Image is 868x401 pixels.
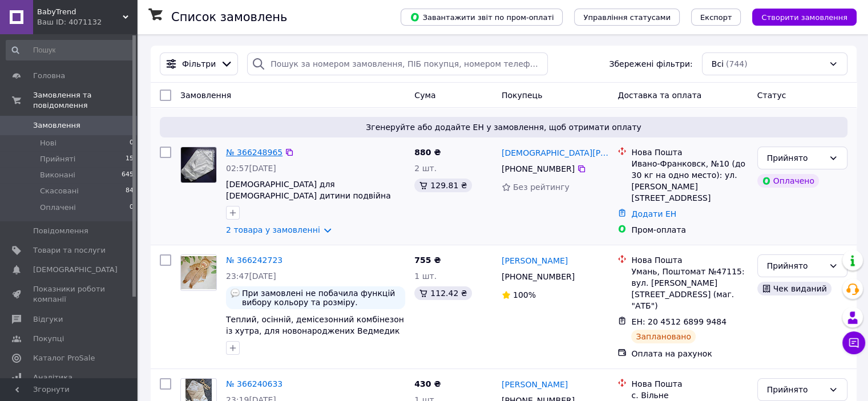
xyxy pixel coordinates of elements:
[231,289,240,298] img: :speech_balloon:
[122,170,134,180] span: 645
[37,17,137,27] div: Ваш ID: 4071132
[499,161,577,177] div: [PHONE_NUMBER]
[33,372,72,383] span: Аналітика
[37,7,123,17] span: BabyTrend
[414,256,441,265] span: 755 ₴
[126,154,134,164] span: 15
[757,282,831,295] div: Чек виданий
[757,91,786,100] span: Статус
[33,245,106,256] span: Товари та послуги
[631,158,748,204] div: Ивано-Франковск, №10 (до 30 кг на одно место): ул. [PERSON_NAME][STREET_ADDRESS]
[226,148,282,157] a: № 366248965
[130,138,134,148] span: 0
[226,164,276,173] span: 02:57[DATE]
[414,286,471,300] div: 112.42 ₴
[180,147,217,183] a: Фото товару
[247,52,548,75] input: Пошук за номером замовлення, ПІБ покупця, номером телефону, Email, номером накладної
[171,10,287,24] h1: Список замовлень
[631,254,748,266] div: Нова Пошта
[842,331,865,354] button: Чат з покупцем
[631,266,748,311] div: Умань, Поштомат №47115: вул. [PERSON_NAME][STREET_ADDRESS] (маг. "АТБ")
[33,353,95,363] span: Каталог ProSale
[502,255,568,266] a: [PERSON_NAME]
[40,154,75,164] span: Прийняті
[583,13,671,22] span: Управління статусами
[502,91,542,100] span: Покупець
[40,138,56,148] span: Нові
[164,121,843,133] span: Згенеруйте або додайте ЕН у замовлення, щоб отримати оплату
[40,186,79,196] span: Скасовані
[513,290,536,299] span: 100%
[414,91,435,100] span: Cума
[631,224,748,236] div: Пром-оплата
[502,379,568,390] a: [PERSON_NAME]
[700,13,732,22] span: Експорт
[226,225,320,234] a: 2 товара у замовленні
[767,260,824,272] div: Прийнято
[767,383,824,396] div: Прийнято
[180,254,217,291] a: Фото товару
[414,272,437,281] span: 1 шт.
[631,348,748,359] div: Оплата на рахунок
[33,71,65,81] span: Головна
[712,58,724,70] span: Всі
[226,379,282,388] a: № 366240633
[631,330,696,343] div: Заплановано
[33,90,137,111] span: Замовлення та повідомлення
[752,9,857,26] button: Створити замовлення
[130,202,134,213] span: 0
[414,164,437,173] span: 2 шт.
[6,40,135,60] input: Пошук
[414,179,471,192] div: 129.81 ₴
[40,202,76,213] span: Оплачені
[33,120,80,131] span: Замовлення
[181,147,216,183] img: Фото товару
[499,269,577,285] div: [PHONE_NUMBER]
[574,9,680,26] button: Управління статусами
[631,147,748,158] div: Нова Пошта
[691,9,741,26] button: Експорт
[631,378,748,390] div: Нова Пошта
[182,58,216,70] span: Фільтри
[631,209,676,218] a: Додати ЕН
[226,256,282,265] a: № 366242723
[33,226,88,236] span: Повідомлення
[767,152,824,164] div: Прийнято
[226,272,276,281] span: 23:47[DATE]
[226,180,391,212] a: [DEMOGRAPHIC_DATA] для [DEMOGRAPHIC_DATA] дитини подвійна бавовна + махра з капюшоном.
[401,9,563,26] button: Завантажити звіт по пром-оплаті
[33,284,106,305] span: Показники роботи компанії
[226,315,404,347] a: Теплий, осінній, демісезонний комбінезон із хутра, для новонароджених Ведмедик Тедді р62,68,74,
[414,148,441,157] span: 880 ₴
[631,317,726,326] span: ЕН: 20 4512 6899 9484
[414,379,441,388] span: 430 ₴
[513,183,570,192] span: Без рейтингу
[33,265,118,275] span: [DEMOGRAPHIC_DATA]
[181,256,216,290] img: Фото товару
[741,12,857,21] a: Створити замовлення
[609,58,692,70] span: Збережені фільтри:
[617,91,701,100] span: Доставка та оплата
[180,91,231,100] span: Замовлення
[761,13,847,22] span: Створити замовлення
[40,170,75,180] span: Виконані
[410,12,554,22] span: Завантажити звіт по пром-оплаті
[726,59,748,68] span: (744)
[242,289,401,307] span: При замовлені не побачила функцій вибору кольору та розміру. Необхідно 74 розмір
[502,147,609,159] a: [DEMOGRAPHIC_DATA][PERSON_NAME]
[126,186,134,196] span: 84
[33,314,63,325] span: Відгуки
[33,334,64,344] span: Покупці
[757,174,819,188] div: Оплачено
